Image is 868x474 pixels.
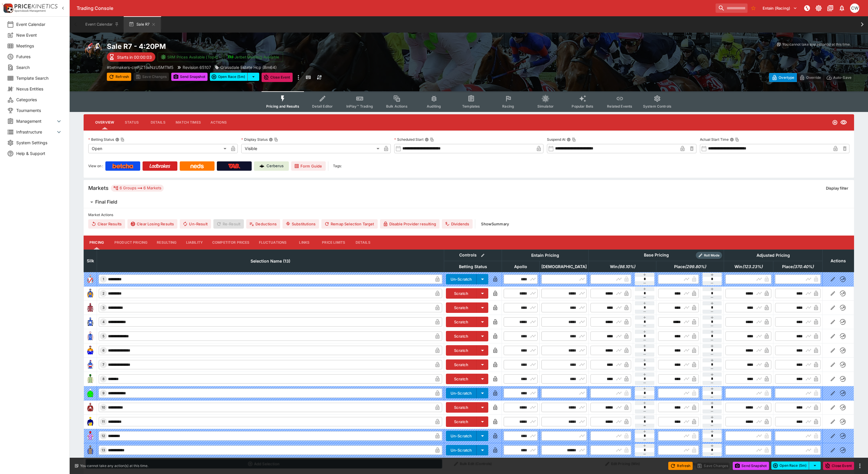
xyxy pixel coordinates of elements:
[213,219,244,229] span: Re-Result
[696,252,722,259] div: Show/hide Price Roll mode configuration.
[77,5,713,11] div: Trading Console
[16,129,55,135] span: Infrastructure
[282,219,319,229] button: Substitutions
[117,54,152,60] p: Starts in 00:00:03
[856,462,863,469] button: more
[220,64,277,70] p: Grassdale Estate Hcp (Bm64)
[850,3,859,13] div: Christopher Winter
[824,73,854,82] button: Auto-Save
[380,219,440,229] button: Disable Provider resulting
[446,374,477,384] button: Scratch
[700,137,729,142] p: Actual Start Time
[206,115,232,129] button: Actions
[759,3,801,13] button: Select Tenant
[446,274,477,284] button: Un-Scratch
[16,97,62,103] span: Categories
[101,348,106,352] span: 6
[446,288,477,299] button: Scratch
[86,389,95,398] img: runner 9
[823,462,854,470] button: Close Event
[84,196,854,208] button: Final Field
[16,140,62,146] span: System Settings
[567,138,571,142] button: Suspend AtCopy To Clipboard
[394,137,424,142] p: Scheduled Start
[782,42,851,47] p: You cannot take any action(s) at this time.
[86,346,95,355] img: runner 6
[446,317,477,327] button: Scratch
[190,164,204,168] img: Neds
[80,463,148,468] p: You cannot take any action(s) at this time.
[685,263,706,270] em: ( 299.80 %)
[444,250,502,261] th: Controls
[266,163,284,169] p: Cerberus
[16,32,62,38] span: New Event
[246,219,280,229] button: Deductions
[446,431,477,441] button: Un-Scratch
[112,164,133,168] img: Betcha
[210,73,259,81] div: split button
[822,183,852,193] button: Display filter
[274,138,278,142] button: Copy To Clipboard
[100,434,106,438] span: 12
[88,219,125,229] button: Clear Results
[806,74,821,81] p: Override
[124,16,161,33] button: Sale R7
[425,138,429,142] button: Scheduled StartCopy To Clipboard
[180,219,211,229] span: Un-Result
[100,405,106,409] span: 10
[430,138,434,142] button: Copy To Clipboard
[771,461,809,470] button: Open Race (5m)
[101,363,105,367] span: 7
[16,118,55,124] span: Management
[797,73,824,82] button: Override
[101,306,106,310] span: 3
[262,91,676,112] div: Event type filters
[241,144,381,153] div: Visible
[16,107,62,113] span: Tournaments
[333,161,342,171] label: Tags:
[86,374,95,384] img: runner 8
[2,2,13,14] img: PriceKinetics Logo
[735,138,739,142] button: Copy To Clipboard
[446,345,477,356] button: Scratch
[291,236,317,250] button: Links
[427,104,441,108] span: Auditing
[86,289,95,298] img: runner 2
[442,219,473,229] button: Dividends
[208,236,254,250] button: Competitor Prices
[769,73,854,82] div: Start From
[822,250,854,272] th: Actions
[100,448,106,452] span: 13
[607,104,632,108] span: Related Events
[101,377,106,381] span: 8
[101,420,106,424] span: 11
[101,320,106,324] span: 4
[115,138,119,142] button: Betting StatusCopy To Clipboard
[802,3,812,13] button: NOT Connected to PK
[833,74,851,81] p: Auto-Save
[702,253,722,258] span: Roll Mode
[537,104,554,108] span: Simulator
[107,42,480,51] h2: Copy To Clipboard
[16,43,62,49] span: Meetings
[446,445,477,455] button: Un-Scratch
[107,64,173,70] p: Copy To Clipboard
[825,3,835,13] button: Documentation
[215,64,277,70] div: Grassdale Estate Hcp (Bm64)
[120,138,125,142] button: Copy To Clipboard
[462,104,480,108] span: Templates
[733,462,769,470] button: Send Snapshot
[295,73,302,82] button: more
[149,164,170,168] img: Ladbrokes
[127,219,177,229] button: Clear Losing Results
[668,263,712,270] span: Place(299.80%)
[16,64,62,70] span: Search
[540,261,589,272] th: [DEMOGRAPHIC_DATA]
[84,236,110,250] button: Pricing
[171,115,206,129] button: Match Times
[16,150,62,156] span: Help & Support
[749,3,758,13] button: No Bookmarks
[446,388,477,398] button: Un-Scratch
[848,2,861,15] button: Christopher Winter
[502,250,589,261] th: Entain Pricing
